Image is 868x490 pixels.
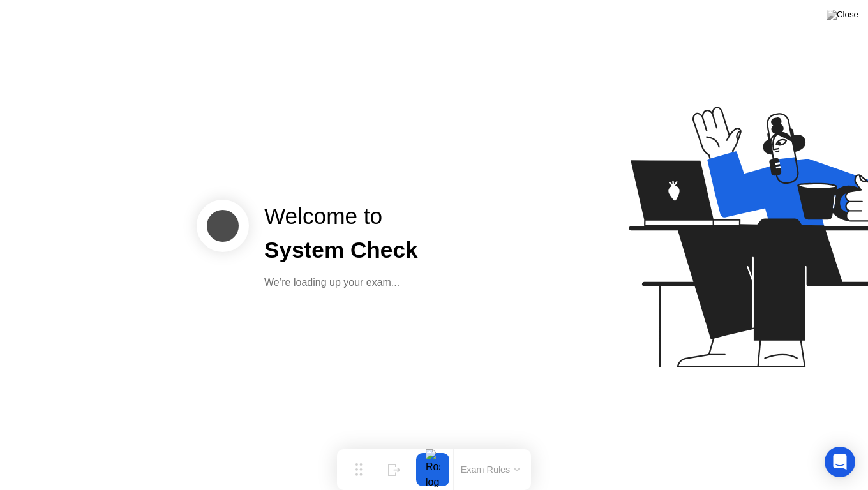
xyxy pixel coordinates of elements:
img: Close [827,10,858,20]
button: Exam Rules [457,464,525,475]
div: Welcome to [264,200,418,234]
div: System Check [264,234,418,267]
div: We’re loading up your exam... [264,275,418,290]
div: Open Intercom Messenger [825,447,855,477]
